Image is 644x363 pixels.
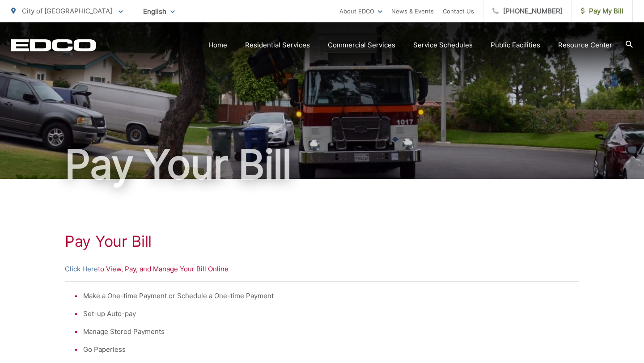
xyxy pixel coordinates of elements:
span: Pay My Bill [581,6,623,17]
a: Residential Services [245,40,310,51]
li: Manage Stored Payments [83,326,570,337]
a: Service Schedules [413,40,473,51]
a: Commercial Services [328,40,395,51]
li: Set-up Auto-pay [83,308,570,319]
a: About EDCO [339,6,382,17]
a: News & Events [391,6,434,17]
li: Go Paperless [83,344,570,355]
a: Home [208,40,227,51]
p: to View, Pay, and Manage Your Bill Online [65,264,579,274]
a: Public Facilities [491,40,540,51]
a: EDCD logo. Return to the homepage. [11,39,96,51]
a: Click Here [65,264,98,274]
h1: Pay Your Bill [65,232,579,250]
li: Make a One-time Payment or Schedule a One-time Payment [83,291,570,301]
a: Resource Center [558,40,612,51]
span: English [136,4,182,19]
a: Contact Us [443,6,474,17]
h1: Pay Your Bill [11,142,633,187]
span: City of [GEOGRAPHIC_DATA] [22,7,112,15]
